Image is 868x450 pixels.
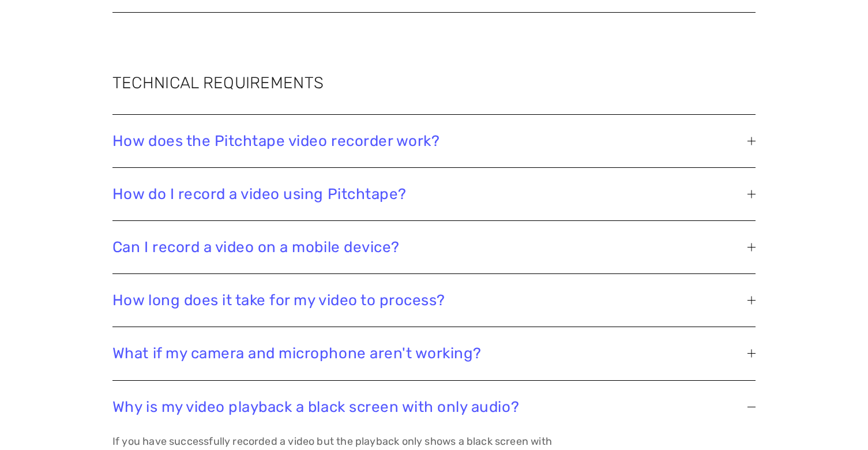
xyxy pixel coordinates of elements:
[112,381,756,433] button: Why is my video playback a black screen with only audio?
[112,344,747,362] span: What if my camera and microphone aren't working?
[112,185,747,203] span: How do I record a video using Pitchtape?
[112,274,756,327] button: How long does it take for my video to process?
[112,132,747,150] span: How does the Pitchtape video recorder work?
[112,238,747,256] span: Can I record a video on a mobile device?
[112,327,756,380] button: What if my camera and microphone aren't working?
[112,398,747,416] span: Why is my video playback a black screen with only audio?
[112,221,756,273] button: Can I record a video on a mobile device?
[112,291,747,309] span: How long does it take for my video to process?
[112,72,756,94] h2: TECHNICAL REQUIREMENTS
[112,168,756,220] button: How do I record a video using Pitchtape?
[810,395,868,450] iframe: Chat Widget
[112,115,756,167] button: How does the Pitchtape video recorder work?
